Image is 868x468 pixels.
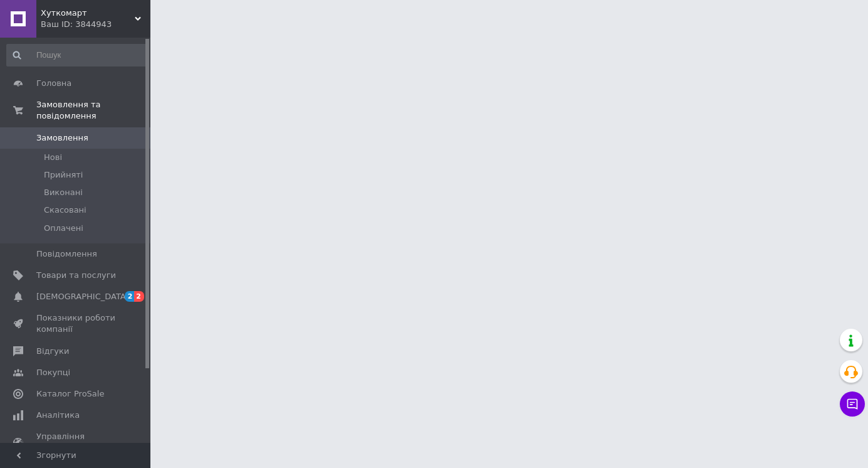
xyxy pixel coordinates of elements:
[36,99,150,122] span: Замовлення та повідомлення
[36,346,69,357] span: Відгуки
[44,169,83,181] span: Прийняті
[36,410,80,421] span: Аналітика
[36,312,116,335] span: Показники роботи компанії
[36,248,97,260] span: Повідомлення
[36,291,129,302] span: [DEMOGRAPHIC_DATA]
[36,431,116,454] span: Управління сайтом
[840,391,865,417] button: Чат з покупцем
[36,78,71,89] span: Головна
[6,44,148,66] input: Пошук
[44,205,86,216] span: Скасовані
[36,367,70,378] span: Покупці
[125,291,135,302] span: 2
[134,291,144,302] span: 2
[41,19,150,30] div: Ваш ID: 3844943
[41,8,135,19] span: Хуткомарт
[36,132,88,144] span: Замовлення
[36,270,116,281] span: Товари та послуги
[44,187,83,198] span: Виконані
[44,152,62,163] span: Нові
[36,388,104,400] span: Каталог ProSale
[44,223,83,234] span: Оплачені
